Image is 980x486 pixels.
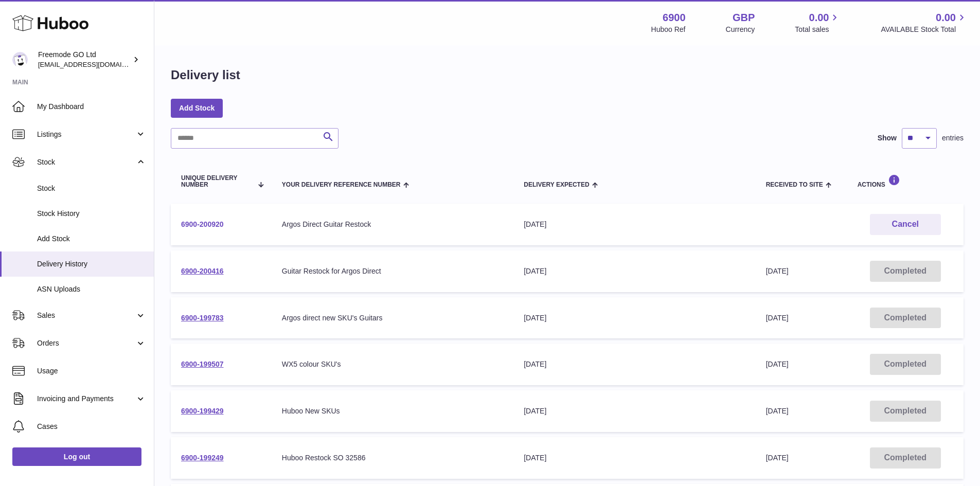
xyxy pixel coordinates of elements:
[12,447,141,466] a: Log out
[282,406,503,416] div: Huboo New SKUs
[795,25,841,34] span: Total sales
[12,52,28,67] img: internalAdmin-6900@internal.huboo.com
[766,314,789,322] span: [DATE]
[651,25,686,34] div: Huboo Ref
[282,313,503,323] div: Argos direct new SKU's Guitars
[766,182,823,188] span: Received to Site
[37,157,135,167] span: Stock
[524,266,745,276] div: [DATE]
[881,25,968,34] span: AVAILABLE Stock Total
[37,366,146,376] span: Usage
[181,175,252,188] span: Unique Delivery Number
[38,60,151,68] span: [EMAIL_ADDRESS][DOMAIN_NAME]
[881,11,968,34] a: 0.00 AVAILABLE Stock Total
[766,360,789,368] span: [DATE]
[795,11,841,34] a: 0.00 Total sales
[181,454,224,462] a: 6900-199249
[282,220,503,229] div: Argos Direct Guitar Restock
[524,313,745,323] div: [DATE]
[726,25,755,34] div: Currency
[181,360,224,368] a: 6900-199507
[809,11,829,25] span: 0.00
[766,407,789,415] span: [DATE]
[282,453,503,463] div: Huboo Restock SO 32586
[524,453,745,463] div: [DATE]
[37,209,146,219] span: Stock History
[37,338,135,348] span: Orders
[942,133,964,143] span: entries
[37,102,146,112] span: My Dashboard
[282,266,503,276] div: Guitar Restock for Argos Direct
[870,214,941,235] button: Cancel
[38,50,131,69] div: Freemode GO Ltd
[181,220,224,228] a: 6900-200920
[37,259,146,269] span: Delivery History
[171,67,240,83] h1: Delivery list
[37,184,146,193] span: Stock
[766,267,789,275] span: [DATE]
[524,220,745,229] div: [DATE]
[524,182,589,188] span: Delivery Expected
[878,133,897,143] label: Show
[37,394,135,404] span: Invoicing and Payments
[37,422,146,431] span: Cases
[282,359,503,369] div: WX5 colour SKU's
[936,11,956,25] span: 0.00
[766,454,789,462] span: [DATE]
[37,311,135,320] span: Sales
[663,11,686,25] strong: 6900
[171,99,223,117] a: Add Stock
[181,314,224,322] a: 6900-199783
[524,359,745,369] div: [DATE]
[524,406,745,416] div: [DATE]
[37,130,135,139] span: Listings
[37,234,146,244] span: Add Stock
[37,284,146,294] span: ASN Uploads
[858,174,953,188] div: Actions
[282,182,401,188] span: Your Delivery Reference Number
[733,11,755,25] strong: GBP
[181,407,224,415] a: 6900-199429
[181,267,224,275] a: 6900-200416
